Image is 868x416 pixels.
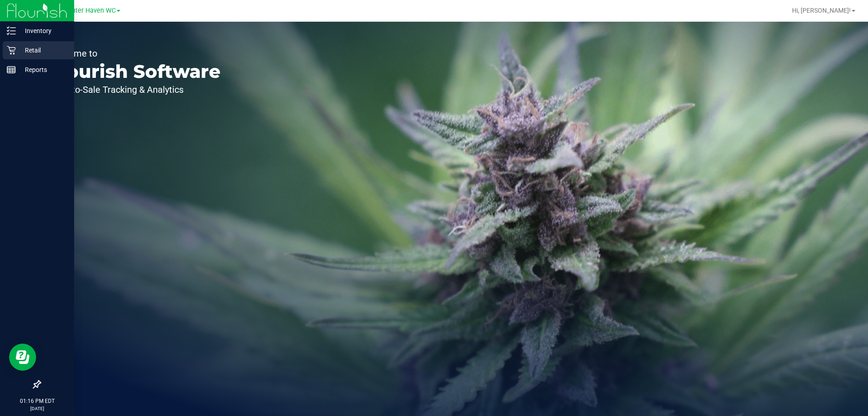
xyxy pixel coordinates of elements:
[7,65,16,74] inline-svg: Reports
[49,49,221,58] p: Welcome to
[9,344,36,371] iframe: Resource center
[4,397,70,405] p: 01:16 PM EDT
[49,62,221,81] p: Flourish Software
[7,46,16,55] inline-svg: Retail
[4,405,70,412] p: [DATE]
[49,85,221,94] p: Seed-to-Sale Tracking & Analytics
[16,64,70,75] p: Reports
[64,7,116,14] span: Winter Haven WC
[7,26,16,35] inline-svg: Inventory
[792,7,851,14] span: Hi, [PERSON_NAME]!
[16,45,70,56] p: Retail
[16,25,70,36] p: Inventory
